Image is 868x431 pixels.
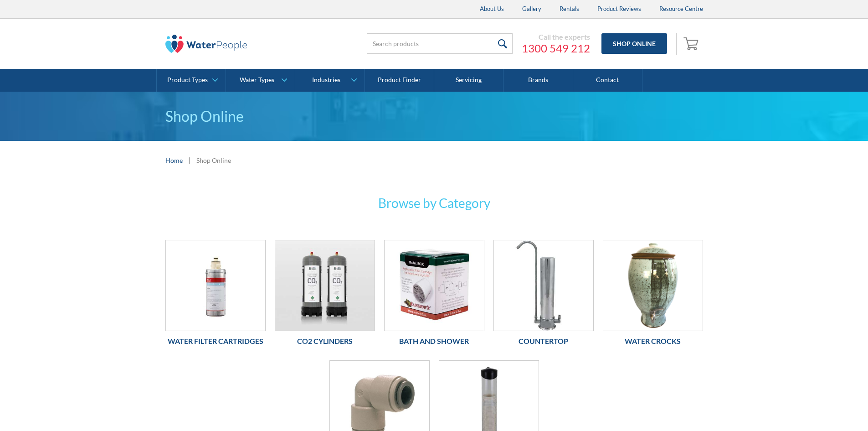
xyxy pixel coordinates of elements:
[275,336,375,347] h6: Co2 Cylinders
[166,240,265,331] img: Water Filter Cartridges
[603,240,703,351] a: Water CrocksWater Crocks
[295,69,364,92] a: Industries
[683,36,701,51] img: shopping cart
[165,336,266,347] h6: Water Filter Cartridges
[365,69,434,92] a: Product Finder
[385,240,484,331] img: Bath and Shower
[167,76,208,84] div: Product Types
[681,33,703,55] a: Open cart
[275,240,375,331] img: Co2 Cylinders
[384,336,484,347] h6: Bath and Shower
[196,156,231,165] div: Shop Online
[601,33,667,54] a: Shop Online
[165,105,703,127] h1: Shop Online
[257,193,612,213] h3: Browse by Category
[165,156,183,165] a: Home
[493,336,594,347] h6: Countertop
[240,76,274,84] div: Water Types
[367,33,513,54] input: Search products
[603,240,703,331] img: Water Crocks
[603,336,703,347] h6: Water Crocks
[503,69,573,92] a: Brands
[187,155,192,166] div: |
[157,69,226,92] a: Product Types
[384,240,484,351] a: Bath and ShowerBath and Shower
[165,35,247,53] img: The Water People
[434,69,503,92] a: Servicing
[494,240,593,331] img: Countertop
[522,42,590,55] a: 1300 549 212
[226,69,295,92] a: Water Types
[312,76,340,84] div: Industries
[275,240,375,351] a: Co2 CylindersCo2 Cylinders
[165,240,266,351] a: Water Filter CartridgesWater Filter Cartridges
[573,69,642,92] a: Contact
[493,240,594,351] a: CountertopCountertop
[522,32,590,42] div: Call the experts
